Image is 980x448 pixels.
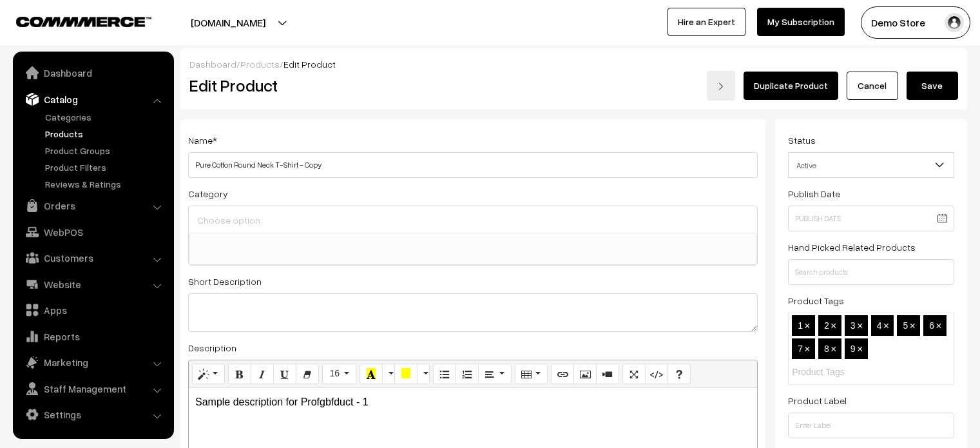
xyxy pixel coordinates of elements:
span: × [831,320,836,331]
span: 4 [877,320,882,331]
span: 16 [329,368,340,378]
button: [DOMAIN_NAME] [146,6,311,39]
a: Hire an Expert [668,8,745,36]
label: Description [188,341,236,355]
input: Name [188,152,758,178]
label: Publish Date [788,187,840,200]
span: 6 [929,320,934,331]
button: Bold (CTRL+B) [228,364,251,384]
span: × [883,320,889,331]
span: 3 [850,320,856,331]
button: Ordered list (CTRL+SHIFT+NUM8) [456,364,479,384]
button: Link (CTRL+K) [551,364,574,384]
a: Catalog [16,88,169,111]
button: Unordered list (CTRL+SHIFT+NUM7) [433,364,456,384]
a: My Subscription [757,8,845,36]
span: × [857,320,863,331]
span: × [831,344,836,355]
input: Publish Date [788,206,954,231]
a: Staff Management [16,377,169,400]
button: Picture [573,364,597,384]
label: Product Label [788,394,847,407]
img: right-arrow.png [717,83,725,90]
a: Product Groups [42,144,169,157]
span: 9 [850,344,856,354]
a: Website [16,273,169,296]
a: Customers [16,246,169,269]
button: Italic (CTRL+I) [251,364,274,384]
a: Products [42,127,169,141]
a: Duplicate Product [744,72,838,100]
img: COMMMERCE [16,17,151,26]
span: Edit Product [283,59,336,70]
label: Category [188,187,228,200]
button: More Color [382,364,395,384]
a: Dashboard [16,61,169,84]
span: × [804,320,810,331]
img: user [945,13,964,32]
button: Save [907,72,958,100]
input: Product Tags [792,365,905,379]
span: × [910,320,916,331]
a: Orders [16,194,169,217]
input: Search products [788,259,954,285]
span: 1 [798,320,803,331]
input: Enter Label [788,413,954,438]
label: Product Tags [788,294,844,307]
button: Background Color [394,364,418,384]
button: Demo Store [861,6,970,39]
label: Hand Picked Related Products [788,240,916,254]
span: 8 [824,344,829,354]
button: Code View [645,364,668,384]
span: × [857,344,863,355]
a: Cancel [847,72,898,100]
button: Recent Color [360,364,383,384]
a: WebPOS [16,220,169,244]
a: Reports [16,325,169,348]
h2: Edit Product [189,75,499,95]
span: Active [788,152,954,178]
button: Table [515,364,548,384]
span: 5 [903,320,908,331]
button: Font Size [322,364,356,384]
div: / / [189,57,958,71]
a: Reviews & Ratings [42,177,169,191]
a: Product Filters [42,161,169,174]
button: Style [192,364,225,384]
label: Status [788,133,816,147]
button: More Color [417,364,430,384]
button: Full Screen [622,364,646,384]
a: Products [240,59,280,70]
button: Help [668,364,691,384]
a: COMMMERCE [16,13,129,28]
a: Dashboard [189,59,236,70]
span: 7 [798,344,803,354]
a: Marketing [16,351,169,374]
a: Settings [16,403,169,426]
a: Apps [16,298,169,322]
label: Name [188,133,217,147]
input: Choose option [194,211,752,230]
a: Categories [42,110,169,124]
span: × [804,344,810,355]
span: Active [789,154,954,177]
span: × [936,320,941,331]
button: Paragraph [478,364,511,384]
button: Remove Font Style (CTRL+\) [296,364,319,384]
label: Short Description [188,275,262,288]
span: 2 [824,320,829,331]
button: Video [596,364,619,384]
button: Underline (CTRL+U) [273,364,296,384]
